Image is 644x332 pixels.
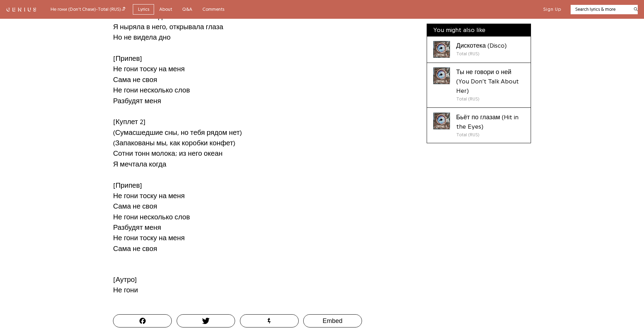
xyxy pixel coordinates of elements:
a: Cover art for Дискотека (Disco) by Total (RUS)Дискотека (Disco)Total (RUS) [427,37,531,63]
a: Cover art for Ты не говори о ней (You Don’t Talk About Her) by Total (RUS)Ты не говори о ней (You... [427,63,531,108]
div: You might also like [427,24,531,37]
div: Total (RUS) [456,131,524,138]
div: Не гони (Don’t Chase) - Total (RUS) [50,6,126,13]
div: Cover art for Дискотека (Disco) by Total (RUS) [433,41,450,58]
div: Cover art for Ты не говори о ней (You Don’t Talk About Her) by Total (RUS) [433,67,450,84]
a: Q&A [177,4,197,15]
a: About [154,4,177,15]
button: Post this Song on Facebook [113,314,172,327]
input: Search lyrics & more [571,6,629,13]
div: Бьёт по глазам (Hit in the Eyes) [456,112,524,131]
a: Lyrics [133,4,154,15]
button: Embed [303,314,362,327]
div: Ты не говори о ней (You Don’t Talk About Her) [456,67,524,96]
div: Total (RUS) [456,50,507,57]
div: Cover art for Бьёт по глазам (Hit in the Eyes) by Total (RUS) [433,112,450,129]
button: Tweet this Song [177,314,235,327]
div: Дискотека (Disco) [456,41,507,50]
a: Comments [197,4,229,15]
div: Total (RUS) [456,96,524,103]
div: [Аутро] Не гони [113,275,362,296]
button: Sign Up [543,6,561,13]
a: Cover art for Бьёт по глазам (Hit in the Eyes) by Total (RUS)Бьёт по глазам (Hit in the Eyes)Tota... [427,108,531,143]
